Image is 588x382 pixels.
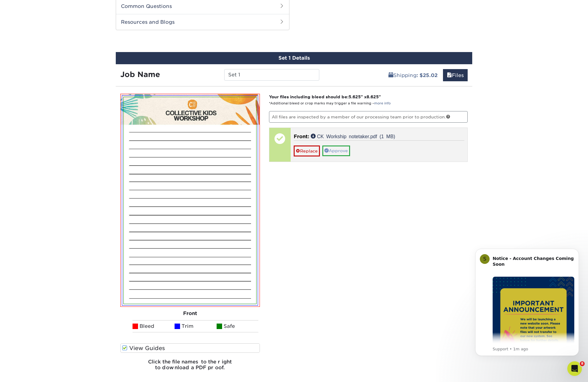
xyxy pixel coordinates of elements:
strong: Job Name [120,70,160,79]
li: Bleed [133,320,175,332]
iframe: Google Customer Reviews [2,363,52,380]
li: Trim [175,320,217,332]
a: CK Workship notetaker.pdf (1 MB) [311,134,395,138]
h2: Resources and Blogs [116,14,289,30]
li: Safe [217,320,259,332]
p: All files are inspected by a member of our processing team prior to production. [269,111,468,123]
a: Approve [322,145,350,156]
input: Enter a job name [224,69,319,81]
iframe: Intercom live chat [567,361,582,376]
b: : $25.02 [416,72,437,78]
span: 8.625 [367,94,379,99]
label: View Guides [120,343,260,353]
span: 5.625 [349,94,361,99]
span: shipping [388,72,393,78]
span: files [447,72,452,78]
a: Shipping: $25.02 [384,69,441,81]
iframe: Intercom notifications message [466,240,588,366]
a: Replace [294,145,320,156]
span: Front: [294,134,309,139]
a: Files [443,69,468,81]
div: Set 1 Details [116,52,472,64]
span: 8 [580,361,585,366]
small: *Additional bleed or crop marks may trigger a file warning – [269,101,391,105]
a: more info [374,101,391,105]
div: Front [120,307,260,320]
h6: Click the file names to the right to download a PDF proof. [120,359,260,375]
strong: Your files including bleed should be: " x " [269,94,381,99]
